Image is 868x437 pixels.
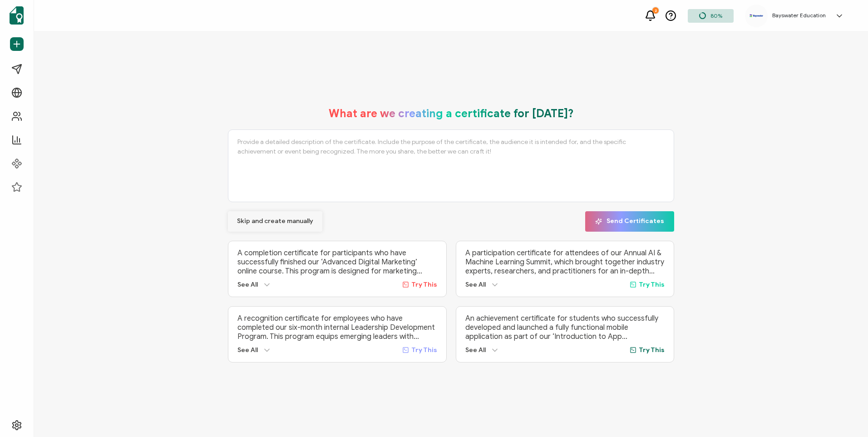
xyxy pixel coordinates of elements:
[652,7,659,14] div: 2
[595,218,664,225] span: Send Certificates
[639,281,665,288] span: Try This
[750,14,763,17] img: e421b917-46e4-4ebc-81ec-125abdc7015c.png
[710,12,722,19] span: 80%
[585,211,674,232] button: Send Certificates
[228,211,322,232] button: Skip and create manually
[237,218,313,224] span: Skip and create manually
[237,314,437,341] p: A recognition certificate for employees who have completed our six-month internal Leadership Deve...
[465,281,486,288] span: See All
[465,346,486,354] span: See All
[237,248,437,276] p: A completion certificate for participants who have successfully finished our ‘Advanced Digital Ma...
[411,281,437,288] span: Try This
[329,107,574,120] h1: What are we creating a certificate for [DATE]?
[465,248,665,276] p: A participation certificate for attendees of our Annual AI & Machine Learning Summit, which broug...
[237,346,258,354] span: See All
[639,346,665,354] span: Try This
[772,12,826,19] h5: Bayswater Education
[10,6,24,25] img: sertifier-logomark-colored.svg
[237,281,258,288] span: See All
[465,314,665,341] p: An achievement certificate for students who successfully developed and launched a fully functiona...
[411,346,437,354] span: Try This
